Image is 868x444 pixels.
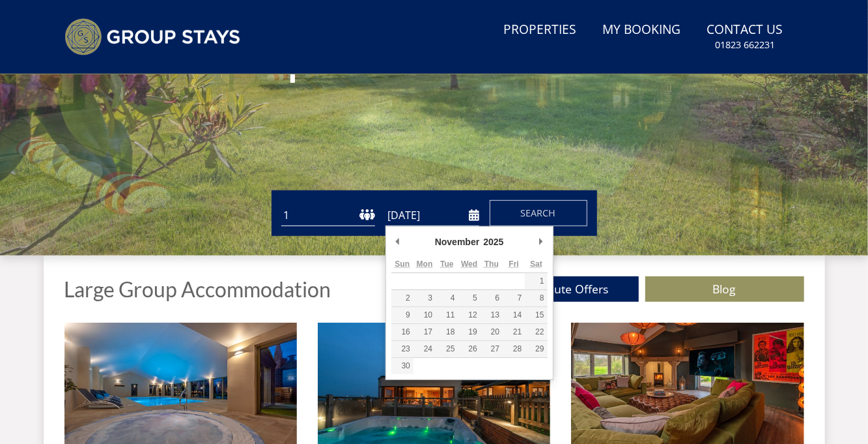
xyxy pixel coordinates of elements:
[440,259,453,269] abbr: Tuesday
[385,205,479,226] input: Arrival Date
[499,16,582,45] a: Properties
[535,232,548,252] button: Next Month
[480,276,639,302] a: Last Minute Offers
[645,276,804,302] a: Blog
[395,259,410,269] abbr: Sunday
[503,290,525,306] button: 7
[503,324,525,340] button: 21
[436,324,458,340] button: 18
[64,18,240,55] img: Group Stays
[391,290,413,306] button: 2
[417,259,433,269] abbr: Monday
[436,307,458,323] button: 11
[481,307,503,323] button: 13
[490,200,587,226] button: Search
[458,324,481,340] button: 19
[458,341,481,357] button: 26
[503,341,525,357] button: 28
[64,278,331,301] h1: Large Group Accommodation
[481,341,503,357] button: 27
[481,290,503,306] button: 6
[391,341,413,357] button: 23
[521,207,556,219] span: Search
[413,324,436,340] button: 17
[525,307,547,323] button: 15
[458,307,481,323] button: 12
[525,324,547,340] button: 22
[484,259,499,269] abbr: Thursday
[530,259,542,269] abbr: Saturday
[525,341,547,357] button: 29
[461,259,477,269] abbr: Wednesday
[481,232,505,252] div: 2025
[391,324,413,340] button: 16
[702,16,789,58] a: Contact Us01823 662231
[598,16,686,45] a: My Booking
[525,273,547,289] button: 1
[436,341,458,357] button: 25
[481,324,503,340] button: 20
[413,307,436,323] button: 10
[413,290,436,306] button: 3
[413,341,436,357] button: 24
[715,38,775,52] small: 01823 662231
[525,290,547,306] button: 8
[391,232,404,252] button: Previous Month
[391,307,413,323] button: 9
[458,290,481,306] button: 5
[436,290,458,306] button: 4
[391,358,413,374] button: 30
[509,259,519,269] abbr: Friday
[433,232,481,252] div: November
[503,307,525,323] button: 14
